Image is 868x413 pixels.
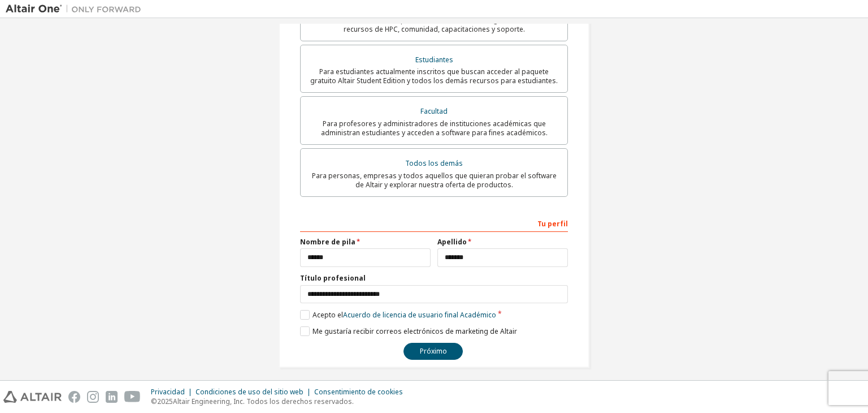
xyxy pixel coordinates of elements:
[415,55,453,64] font: Estudiantes
[321,119,548,137] font: Para profesores y administradores de instituciones académicas que administran estudiantes y acced...
[68,391,80,403] img: facebook.svg
[157,397,173,406] font: 2025
[173,397,354,406] font: Altair Engineering, Inc. Todos los derechos reservados.
[310,67,558,85] font: Para estudiantes actualmente inscritos que buscan acceder al paquete gratuito Altair Student Edit...
[537,219,568,229] font: Tu perfil
[151,387,185,397] font: Privacidad
[196,387,303,397] font: Condiciones de uso del sitio web
[460,310,496,320] font: Académico
[87,391,99,403] img: instagram.svg
[420,106,448,116] font: Facultad
[437,237,467,247] font: Apellido
[403,343,463,360] button: Próximo
[420,346,447,356] font: Próximo
[3,391,62,403] img: altair_logo.svg
[312,171,557,190] font: Para personas, empresas y todos aquellos que quieran probar el software de Altair y explorar nues...
[151,397,157,406] font: ©
[405,158,463,168] font: Todos los demás
[6,3,147,15] img: Altair Uno
[300,273,366,283] font: Título profesional
[314,387,403,397] font: Consentimiento de cookies
[313,326,517,336] font: Me gustaría recibir correos electrónicos de marketing de Altair
[106,391,118,403] img: linkedin.svg
[300,237,355,247] font: Nombre de pila
[124,391,141,403] img: youtube.svg
[313,310,343,320] font: Acepto el
[343,310,458,320] font: Acuerdo de licencia de usuario final
[320,15,548,34] font: Para clientes existentes que buscan acceder a descargas de software, recursos de HPC, comunidad, ...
